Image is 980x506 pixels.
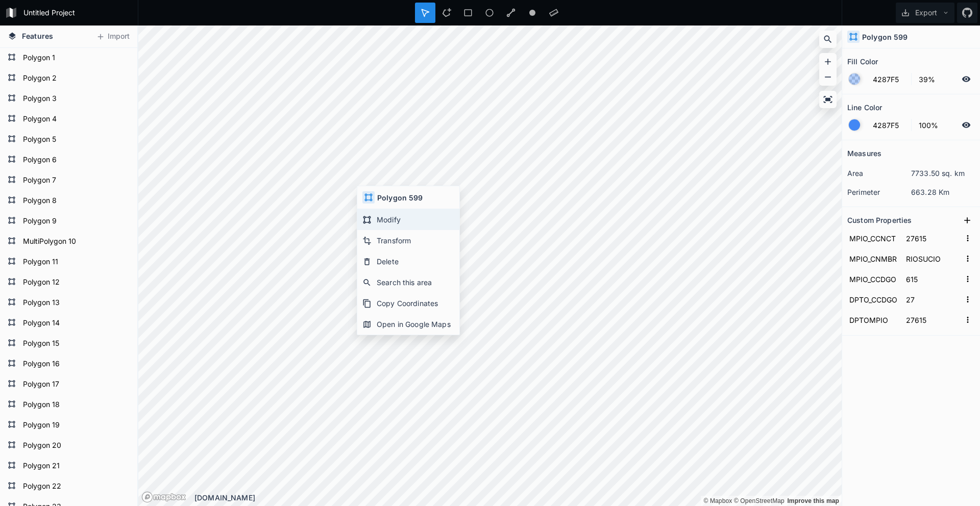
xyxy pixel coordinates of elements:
input: Empty [904,271,961,287]
input: Name [847,231,899,246]
a: OpenStreetMap [734,497,785,504]
a: Mapbox [703,497,732,504]
div: Open in Google Maps [357,314,459,335]
h2: Fill Color [847,54,878,69]
h2: Line Color [847,99,882,115]
button: Export [896,3,954,23]
dd: 663.28 Km [911,187,975,197]
a: Map feedback [787,497,839,504]
dt: perimeter [847,187,911,197]
h2: Custom Properties [847,212,912,228]
a: Mapbox logo [141,491,186,503]
div: [DOMAIN_NAME] [194,492,842,503]
input: Empty [904,231,961,246]
h4: Polygon 599 [377,192,423,203]
input: Empty [904,312,961,327]
input: Name [847,271,899,287]
h2: Measures [847,145,881,161]
input: Empty [904,251,961,266]
div: Delete [357,251,459,272]
dd: 7733.50 sq. km [911,168,975,179]
div: Transform [357,230,459,251]
h4: Polygon 599 [862,32,908,42]
input: Name [847,292,899,307]
input: Empty [904,292,961,307]
div: Search this area [357,272,459,293]
input: Name [847,312,899,327]
dt: area [847,168,911,179]
input: Name [847,251,899,266]
button: Import [91,29,135,45]
div: Modify [357,209,459,230]
span: Features [22,31,53,41]
div: Copy Coordinates [357,293,459,314]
